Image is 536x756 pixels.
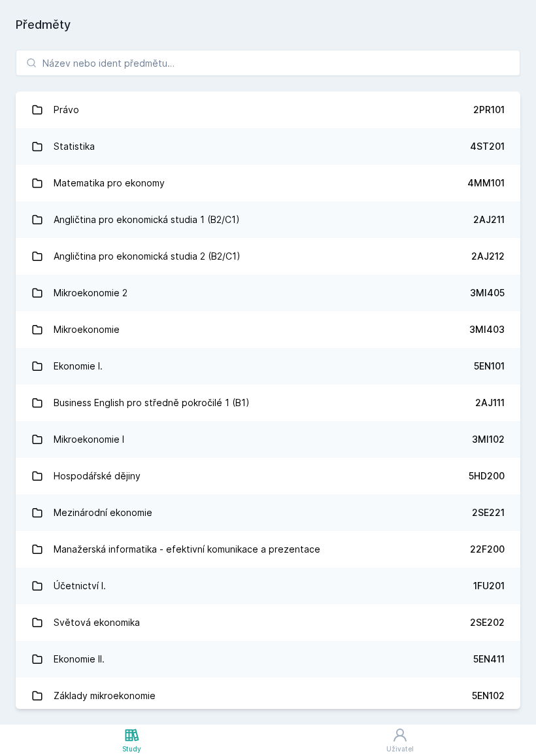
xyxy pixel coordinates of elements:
[54,390,250,416] div: Business English pro středně pokročilé 1 (B1)
[16,531,520,568] a: Manažerská informatika - efektivní komunikace a prezentace 22F200
[54,280,127,306] div: Mikroekonomie 2
[467,177,505,190] div: 4MM101
[473,579,505,593] div: 1FU201
[54,536,320,562] div: Manažerská informatika - efektivní komunikace a prezentace
[16,201,520,238] a: Angličtina pro ekonomická studia 1 (B2/C1) 2AJ211
[54,170,165,196] div: Matematika pro ekonomy
[473,213,505,226] div: 2AJ211
[54,683,156,709] div: Základy mikroekonomie
[54,573,106,599] div: Účetnictví I.
[16,385,520,421] a: Business English pro středně pokročilé 1 (B1) 2AJ111
[54,317,120,343] div: Mikroekonomie
[54,353,103,379] div: Ekonomie I.
[474,360,505,373] div: 5EN101
[54,97,79,123] div: Právo
[16,494,520,531] a: Mezinárodní ekonomie 2SE221
[16,16,520,34] h1: Předměty
[16,238,520,275] a: Angličtina pro ekonomická studia 2 (B2/C1) 2AJ212
[16,678,520,714] a: Základy mikroekonomie 5EN102
[16,128,520,165] a: Statistika 4ST201
[470,616,505,629] div: 2SE202
[16,458,520,494] a: Hospodářské dějiny 5HD200
[16,92,520,128] a: Právo 2PR101
[54,500,152,526] div: Mezinárodní ekonomie
[470,543,505,556] div: 22F200
[16,50,520,76] input: Název nebo ident předmětu…
[473,653,505,666] div: 5EN411
[470,286,505,300] div: 3MI405
[54,463,141,489] div: Hospodářské dějiny
[54,646,105,672] div: Ekonomie II.
[54,243,241,269] div: Angličtina pro ekonomická studia 2 (B2/C1)
[16,568,520,604] a: Účetnictví I. 1FU201
[16,165,520,201] a: Matematika pro ekonomy 4MM101
[469,323,505,336] div: 3MI403
[54,133,95,160] div: Statistika
[475,396,505,409] div: 2AJ111
[122,744,141,754] div: Study
[16,275,520,311] a: Mikroekonomie 2 3MI405
[16,641,520,678] a: Ekonomie II. 5EN411
[472,689,505,702] div: 5EN102
[471,250,505,263] div: 2AJ212
[54,426,124,453] div: Mikroekonomie I
[473,103,505,116] div: 2PR101
[54,207,240,233] div: Angličtina pro ekonomická studia 1 (B2/C1)
[16,604,520,641] a: Světová ekonomika 2SE202
[54,610,140,636] div: Světová ekonomika
[470,140,505,153] div: 4ST201
[16,311,520,348] a: Mikroekonomie 3MI403
[469,470,505,483] div: 5HD200
[16,421,520,458] a: Mikroekonomie I 3MI102
[386,744,414,754] div: Uživatel
[472,433,505,446] div: 3MI102
[472,506,505,519] div: 2SE221
[16,348,520,385] a: Ekonomie I. 5EN101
